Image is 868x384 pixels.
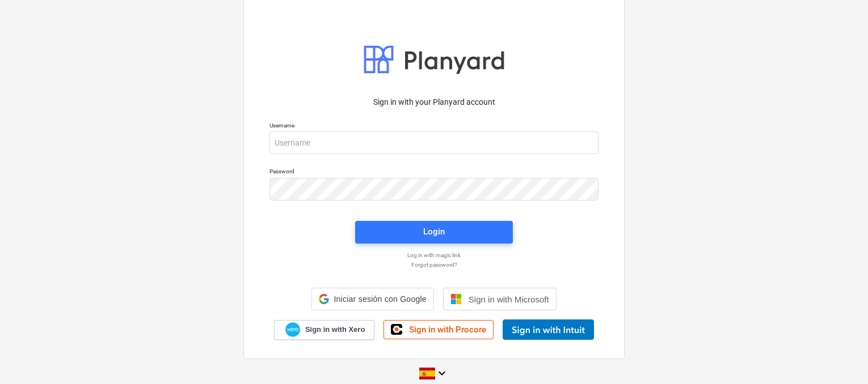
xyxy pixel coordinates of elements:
[334,295,426,304] span: Iniciar sesión con Google
[355,221,513,244] button: Login
[269,131,599,154] input: Username
[305,325,365,335] span: Sign in with Xero
[409,325,486,335] span: Sign in with Procore
[269,96,599,108] p: Sign in with your Planyard account
[450,293,462,305] img: Microsoft logo
[264,261,604,268] a: Forgot password?
[311,288,433,310] div: Iniciar sesión con Google
[269,168,599,177] p: Password
[274,320,375,340] a: Sign in with Xero
[469,295,549,304] span: Sign in with Microsoft
[264,251,604,259] a: Log in with magic link
[435,366,449,380] i: keyboard_arrow_down
[269,122,599,131] p: Username
[384,320,494,339] a: Sign in with Procore
[285,322,300,338] img: Xero logo
[423,224,445,239] div: Login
